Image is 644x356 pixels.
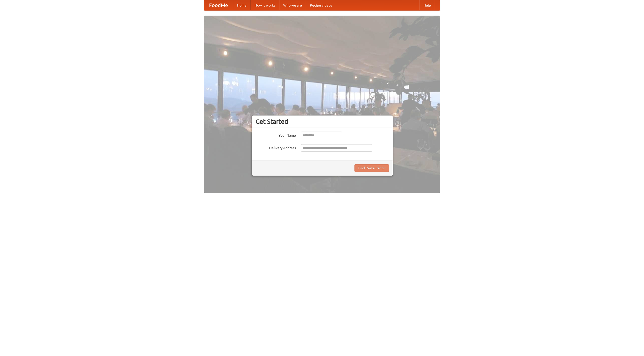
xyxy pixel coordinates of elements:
button: Find Restaurants! [354,164,389,172]
a: Help [419,0,435,10]
label: Your Name [256,132,296,138]
label: Delivery Address [256,144,296,150]
a: FoodMe [204,0,233,10]
a: Who we are [279,0,306,10]
a: Home [233,0,251,10]
h3: Get Started [256,118,389,125]
a: Recipe videos [306,0,336,10]
a: How it works [251,0,279,10]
